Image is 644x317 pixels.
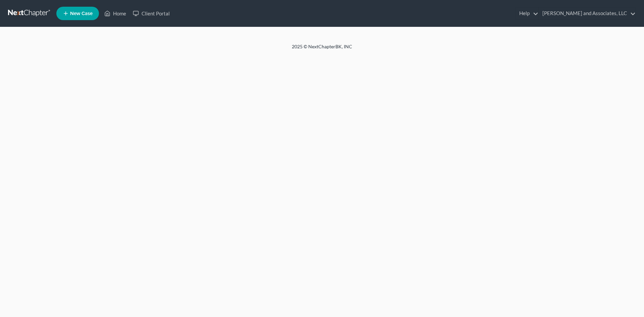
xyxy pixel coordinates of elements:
[101,7,129,19] a: Home
[131,43,513,55] div: 2025 © NextChapterBK, INC
[516,7,538,19] a: Help
[129,7,173,19] a: Client Portal
[539,7,636,19] a: [PERSON_NAME] and Associates, LLC
[56,7,99,20] new-legal-case-button: New Case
